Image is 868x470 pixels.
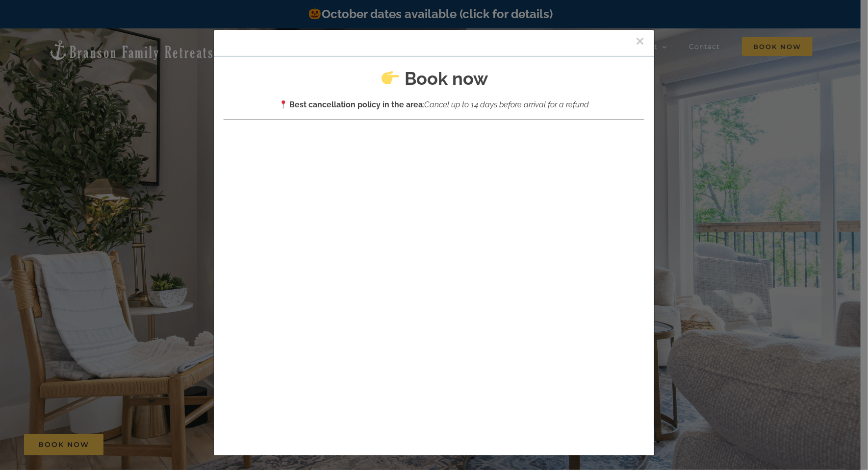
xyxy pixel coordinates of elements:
img: 📍 [280,100,287,108]
em: Cancel up to 14 days before arrival for a refund [425,100,589,109]
img: 👉 [382,69,399,87]
strong: Book now [405,68,488,89]
strong: Best cancellation policy in the area [290,100,423,109]
button: Close [636,34,644,49]
p: : [224,99,644,111]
